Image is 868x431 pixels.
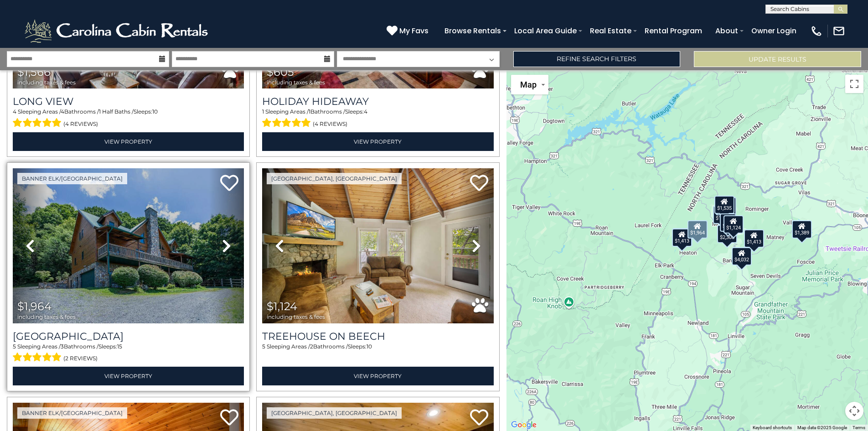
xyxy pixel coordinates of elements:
img: White-1-2.png [23,17,212,45]
span: My Favs [399,25,429,36]
a: Long View [13,95,244,108]
span: 4 [61,108,64,115]
img: mail-regular-white.png [832,25,845,37]
a: Add to favorites [220,174,238,193]
span: 4 [13,108,16,115]
div: Sleeping Areas / Bathrooms / Sleeps: [262,108,493,130]
a: Browse Rentals [440,23,506,39]
div: $605 [720,213,736,231]
button: Update Results [694,51,861,67]
a: Banner Elk/[GEOGRAPHIC_DATA] [17,407,127,419]
span: (4 reviews) [313,118,347,130]
div: Sleeping Areas / Bathrooms / Sleeps: [13,343,244,364]
h3: Sunset View Lodge [13,330,244,343]
span: $1,566 [17,65,51,78]
button: Map camera controls [845,402,863,420]
div: $1,413 [744,229,764,247]
a: [GEOGRAPHIC_DATA], [GEOGRAPHIC_DATA] [267,407,402,419]
div: Sleeping Areas / Bathrooms / Sleeps: [262,343,493,364]
div: Sleeping Areas / Bathrooms / Sleeps: [13,108,244,130]
button: Keyboard shortcuts [753,425,792,431]
div: $1,964 [687,220,708,238]
span: 1 [309,108,310,115]
img: thumbnail_163466707.jpeg [13,168,244,323]
span: 5 [13,343,16,350]
a: About [711,23,743,39]
span: 1 Half Baths / [99,108,134,115]
a: View Property [262,367,493,385]
a: [GEOGRAPHIC_DATA] [13,330,244,343]
a: Add to favorites [470,174,488,193]
button: Toggle fullscreen view [845,75,863,93]
div: $4,032 [732,247,752,265]
img: Google [509,419,539,431]
a: Open this area in Google Maps (opens a new window) [509,419,539,431]
span: 4 [364,108,367,115]
div: $1,124 [723,215,744,233]
span: including taxes & fees [267,79,325,85]
div: $1,389 [792,220,812,238]
span: (4 reviews) [63,118,98,130]
a: Add to favorites [470,408,488,428]
span: 15 [117,343,122,350]
span: 5 [262,343,265,350]
span: Map [520,80,537,89]
a: Add to favorites [220,408,238,428]
div: $1,416 [672,228,692,246]
span: 10 [367,343,372,350]
a: View Property [262,132,493,151]
a: Treehouse On Beech [262,330,493,343]
span: including taxes & fees [17,314,76,320]
span: (2 reviews) [63,353,98,364]
button: Change map style [511,75,548,94]
span: including taxes & fees [267,314,325,320]
img: thumbnail_168730914.jpeg [262,168,493,323]
span: 2 [310,343,313,350]
a: Rental Program [640,23,707,39]
span: $1,964 [17,300,52,313]
a: Terms (opens in new tab) [852,425,865,430]
a: My Favs [387,25,431,37]
a: View Property [13,132,244,151]
div: $1,566 [713,205,734,223]
span: $605 [267,65,294,78]
span: 1 [262,108,264,115]
a: Real Estate [585,23,636,39]
span: 3 [61,343,64,350]
a: Owner Login [747,23,801,39]
a: Local Area Guide [510,23,581,39]
span: $1,124 [267,300,297,313]
div: $2,308 [718,225,738,243]
a: [GEOGRAPHIC_DATA], [GEOGRAPHIC_DATA] [267,173,402,184]
a: View Property [13,367,244,385]
div: $1,535 [715,196,735,214]
span: including taxes & fees [17,79,76,85]
span: 10 [152,108,158,115]
a: Holiday Hideaway [262,95,493,108]
a: Banner Elk/[GEOGRAPHIC_DATA] [17,173,127,184]
span: Map data ©2025 Google [797,425,847,430]
img: phone-regular-white.png [810,25,823,37]
div: $1,413 [672,228,692,247]
a: Refine Search Filters [513,51,681,67]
